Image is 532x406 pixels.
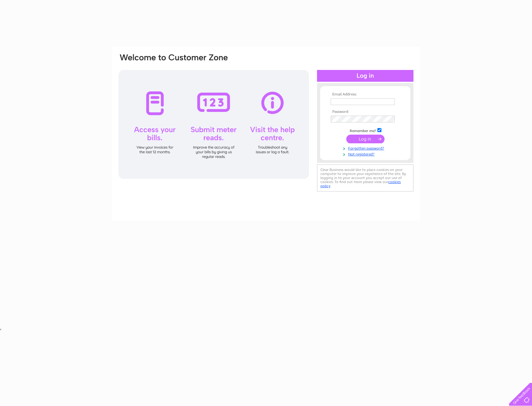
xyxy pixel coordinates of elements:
a: Forgotten password? [331,145,401,151]
td: Remember me? [329,127,401,133]
div: Clear Business would like to place cookies on your computer to improve your experience of the sit... [317,164,413,191]
a: Not registered? [331,151,401,157]
th: Email Address: [329,92,401,97]
a: cookies policy [320,180,401,188]
input: Submit [346,135,385,143]
th: Password: [329,110,401,114]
